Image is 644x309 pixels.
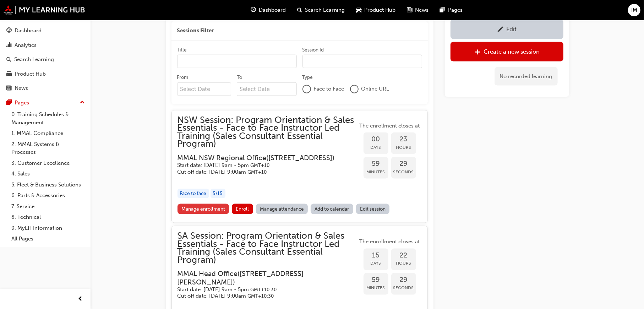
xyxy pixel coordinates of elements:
span: car-icon [356,6,361,15]
span: up-icon [80,98,85,107]
span: guage-icon [251,6,256,15]
a: 2. MMAL Systems & Processes [9,139,88,158]
span: Seconds [391,168,416,176]
a: 9. MyLH Information [9,223,88,234]
a: 7. Service [9,201,88,212]
span: 22 [391,251,416,260]
span: The enrollment closes at [358,122,422,130]
a: Create a new session [451,42,563,61]
span: Australian Eastern Standard Time GMT+10 [248,169,267,175]
div: News [15,84,28,92]
span: news-icon [407,6,412,15]
a: 1. MMAL Compliance [9,128,88,139]
a: Dashboard [3,24,88,37]
div: 5 / 15 [211,189,225,199]
div: Search Learning [14,55,54,64]
span: 23 [391,135,416,143]
a: 3. Customer Excellence [9,158,88,169]
div: Type [302,74,313,81]
span: Australian Central Daylight Time GMT+10:30 [248,293,274,299]
a: car-iconProduct Hub [350,3,401,17]
a: guage-iconDashboard [245,3,291,17]
input: To [237,82,297,96]
img: mmal [4,5,85,15]
a: News [3,82,88,95]
span: 15 [364,251,388,260]
a: Product Hub [3,67,88,81]
div: Pages [15,99,29,107]
div: Face to face [178,189,209,199]
span: car-icon [6,71,12,77]
div: No recorded learning [495,67,558,86]
h3: MMAL NSW Regional Office ( [STREET_ADDRESS] ) [178,154,346,162]
span: guage-icon [6,28,12,34]
a: Manage attendance [256,204,308,214]
span: The enrollment closes at [358,238,422,246]
h3: MMAL Head Office ( [STREET_ADDRESS][PERSON_NAME] ) [178,270,346,286]
button: NSW Session: Program Orientation & Sales Essentials - Face to Face Instructor Led Training (Sales... [178,116,422,217]
button: Enroll [232,204,253,214]
a: Manage enrollment [178,204,229,214]
span: prev-icon [78,295,83,304]
span: pencil-icon [497,26,503,33]
span: chart-icon [6,42,12,49]
span: IM [631,6,637,14]
a: pages-iconPages [434,3,468,17]
span: 59 [364,160,388,168]
span: pages-icon [6,100,12,106]
span: search-icon [6,56,11,63]
span: Product Hub [364,6,395,14]
button: DashboardAnalyticsSearch LearningProduct HubNews [3,23,88,96]
span: Pages [448,6,463,14]
span: plus-icon [474,49,480,56]
span: Days [364,259,388,267]
div: Title [177,47,187,54]
span: Sessions Filter [177,27,214,35]
a: search-iconSearch Learning [291,3,350,17]
a: Edit [451,19,563,39]
span: Australian Central Daylight Time GMT+10:30 [251,287,277,293]
span: Hours [391,143,416,152]
input: Session Id [302,55,422,68]
a: 4. Sales [9,168,88,179]
div: Edit [506,26,517,33]
h5: Cut off date: [DATE] 9:00am [178,293,346,299]
a: All Pages [9,233,88,244]
div: Dashboard [15,27,42,35]
button: Pages [3,96,88,109]
h5: Start date: [DATE] 9am - 5pm [178,162,346,169]
a: 5. Fleet & Business Solutions [9,179,88,190]
span: Seconds [391,284,416,292]
a: 8. Technical [9,212,88,223]
div: Analytics [15,41,37,49]
button: IM [628,4,640,16]
a: 0. Training Schedules & Management [9,109,88,128]
a: Add to calendar [311,204,353,214]
span: Days [364,143,388,152]
span: pages-icon [440,6,445,15]
span: Enroll [236,206,249,212]
span: Minutes [364,168,388,176]
a: Analytics [3,39,88,52]
span: Hours [391,259,416,267]
span: Face to Face [314,85,344,93]
span: Dashboard [259,6,286,14]
div: Product Hub [15,70,46,78]
h5: Cut off date: [DATE] 9:00am [178,169,346,175]
span: News [415,6,429,14]
span: Minutes [364,284,388,292]
div: To [237,74,242,81]
span: 00 [364,135,388,143]
a: news-iconNews [401,3,434,17]
span: NSW Session: Program Orientation & Sales Essentials - Face to Face Instructor Led Training (Sales... [178,116,358,148]
span: 59 [364,276,388,284]
span: search-icon [297,6,302,15]
h5: Start date: [DATE] 9am - 5pm [178,286,346,293]
input: Title [177,55,297,68]
a: 6. Parts & Accessories [9,190,88,201]
a: Search Learning [3,53,88,66]
div: From [177,74,189,81]
span: Australian Eastern Standard Time GMT+10 [251,162,270,168]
